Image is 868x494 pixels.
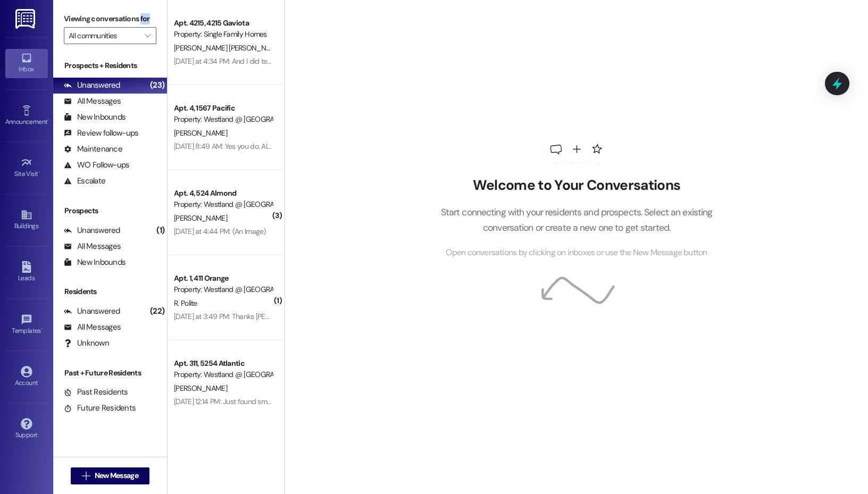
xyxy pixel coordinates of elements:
div: Maintenance [64,144,122,155]
div: (22) [147,303,167,320]
div: Property: Single Family Homes [174,29,272,40]
div: Escalate [64,175,105,187]
div: Future Residents [64,403,136,414]
h2: Welcome to Your Conversations [424,177,729,194]
div: Unanswered [64,80,120,91]
div: Apt. 4215, 4215 Gaviota [174,18,272,29]
i:  [145,31,151,40]
img: ResiDesk Logo [15,9,37,29]
span: [PERSON_NAME] [PERSON_NAME] [174,43,282,53]
div: Past + Future Residents [53,367,167,379]
div: New Inbounds [64,112,126,123]
div: Prospects + Residents [53,60,167,71]
div: WO Follow-ups [64,160,129,171]
span: R. Polite [174,298,197,308]
div: (23) [147,77,167,94]
div: Unanswered [64,306,120,317]
p: Start connecting with your residents and prospects. Select an existing conversation or create a n... [424,205,729,235]
div: All Messages [64,96,121,107]
input: All communities [69,27,139,44]
div: Property: Westland @ [GEOGRAPHIC_DATA] (3284) [174,199,272,210]
div: [DATE] 8:49 AM: Yes you do. Also I sent you a text about me getting a reminder of my rent payment... [174,141,738,151]
div: [DATE] at 3:49 PM: Thanks [PERSON_NAME] [174,312,309,321]
div: (1) [154,222,167,239]
span: • [47,116,49,124]
div: All Messages [64,322,121,333]
div: Apt. 4, 524 Almond [174,188,272,199]
div: Property: Westland @ [GEOGRAPHIC_DATA] (3283) [174,369,272,380]
button: New Message [71,467,149,484]
span: [PERSON_NAME] [174,213,227,223]
div: Apt. 311, 5254 Atlantic [174,358,272,369]
a: Account [5,363,48,391]
span: Open conversations by clicking on inboxes or use the New Message button [446,246,707,259]
a: Support [5,415,48,443]
a: Inbox [5,49,48,78]
div: Review follow-ups [64,128,138,139]
div: Unknown [64,338,109,349]
a: Site Visit • [5,154,48,182]
div: All Messages [64,241,121,252]
a: Buildings [5,206,48,235]
div: Apt. 1, 411 Orange [174,273,272,284]
div: Residents [53,286,167,297]
div: Prospects [53,205,167,216]
div: Property: Westland @ [GEOGRAPHIC_DATA] (3360) [174,284,272,295]
div: Unanswered [64,225,120,236]
div: Past Residents [64,387,128,398]
span: New Message [95,470,138,481]
span: [PERSON_NAME] [174,128,227,138]
span: [PERSON_NAME] [174,383,227,393]
div: Apt. 4, 1567 Pacific [174,103,272,114]
div: Property: Westland @ [GEOGRAPHIC_DATA] (3297) [174,114,272,125]
div: [DATE] at 4:44 PM: (An Image) [174,227,266,236]
span: • [41,325,43,333]
div: New Inbounds [64,257,126,268]
div: [DATE] 12:14 PM: Just found small/flat Fed ex package behind mailboxes on ground...for 109/i put ... [174,397,588,406]
a: Leads [5,258,48,287]
i:  [82,472,90,480]
span: • [38,169,40,176]
a: Templates • [5,311,48,339]
label: Viewing conversations for [64,11,156,27]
